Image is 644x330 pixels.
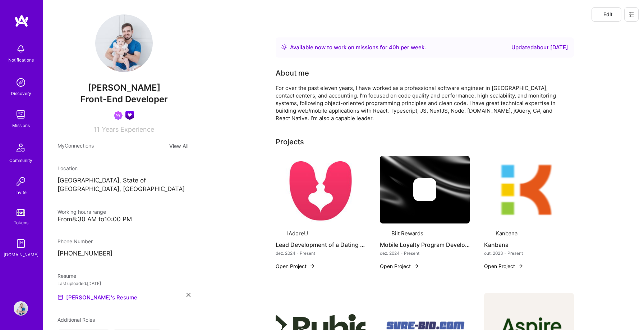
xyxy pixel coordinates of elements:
[413,178,436,201] img: Company logo
[57,82,190,93] span: [PERSON_NAME]
[14,236,28,251] img: guide book
[287,230,308,237] div: IAdoreU
[57,216,190,223] div: From 8:30 AM to 10:00 PM
[380,249,470,257] div: dez. 2024 - Present
[8,56,34,64] div: Notifications
[276,240,365,249] h4: Lead Development of a Dating Platform
[57,164,190,172] div: Location
[276,136,304,147] div: Projects
[276,156,365,223] img: Lead Development of a Dating Platform
[389,44,396,51] span: 40
[4,251,38,258] div: [DOMAIN_NAME]
[484,229,493,238] img: Company logo
[11,90,31,97] div: Discovery
[95,14,153,72] img: User Avatar
[57,238,93,244] span: Phone Number
[57,280,190,287] div: Last uploaded: [DATE]
[601,11,612,18] span: Edit
[94,126,100,133] span: 11
[15,189,27,196] div: Invite
[12,301,30,316] a: User Avatar
[12,139,29,157] img: Community
[17,209,25,216] img: tokens
[380,156,470,223] img: cover
[484,156,574,223] img: Kanbana
[57,293,137,302] a: [PERSON_NAME]'s Resume
[276,68,309,78] div: About me
[57,176,190,194] p: [GEOGRAPHIC_DATA], State of [GEOGRAPHIC_DATA], [GEOGRAPHIC_DATA]
[281,44,287,50] img: Availability
[12,122,30,129] div: Missions
[57,142,94,150] span: My Connections
[57,317,95,323] span: Additional Roles
[496,230,517,237] div: Kanbana
[511,43,568,52] div: Updated about [DATE]
[80,94,168,104] span: Front-End Developer
[484,240,574,249] h4: Kanbana
[57,249,190,258] p: [PHONE_NUMBER]
[187,293,190,297] i: icon Close
[484,262,524,270] button: Open Project
[167,142,190,150] button: View All
[276,249,365,257] div: dez. 2024 - Present
[114,111,123,120] img: Been on Mission
[276,84,563,122] div: For over the past eleven years, I have worked as a professional software engineer in [GEOGRAPHIC_...
[276,262,315,270] button: Open Project
[14,75,28,90] img: discovery
[57,273,76,279] span: Resume
[380,262,419,270] button: Open Project
[380,240,470,249] h4: Mobile Loyalty Program Development
[14,42,28,56] img: bell
[276,229,284,238] img: Company logo
[309,263,315,269] img: arrow-right
[14,174,28,189] img: Invite
[391,230,423,237] div: Bilt Rewards
[414,263,419,269] img: arrow-right
[9,157,32,164] div: Community
[592,7,621,22] button: Edit
[380,229,388,238] img: Company logo
[518,263,524,269] img: arrow-right
[57,294,63,300] img: Resume
[57,209,106,215] span: Working hours range
[14,219,28,226] div: Tokens
[484,249,574,257] div: out. 2023 - Present
[14,14,29,27] img: logo
[102,126,154,133] span: Years Experience
[14,107,28,122] img: teamwork
[125,111,134,120] img: Healthtech guild
[14,301,28,316] img: User Avatar
[290,43,426,52] div: Available now to work on missions for h per week .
